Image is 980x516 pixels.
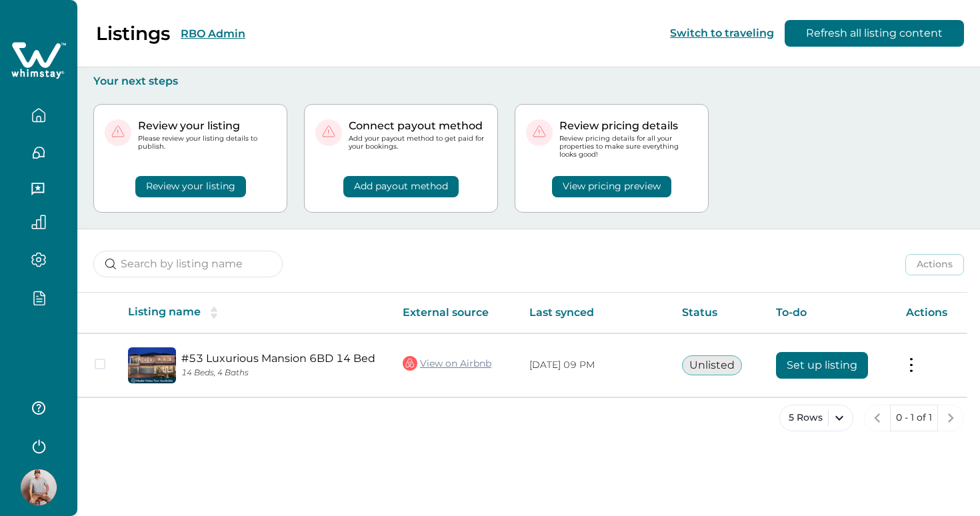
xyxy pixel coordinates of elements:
input: Search by listing name [93,251,283,277]
img: Whimstay Host [21,469,57,505]
p: Please review your listing details to publish. [138,135,276,151]
button: next page [937,405,964,431]
th: Actions [895,293,967,333]
button: Unlisted [682,355,742,375]
button: sorting [201,306,227,319]
a: #53 Luxurious Mansion 6BD 14 Bed [181,352,381,365]
p: 14 Beds, 4 Baths [181,368,381,378]
p: Add your payout method to get paid for your bookings. [349,135,487,151]
p: [DATE] 09 PM [529,359,661,372]
p: Review pricing details [559,119,697,133]
button: previous page [864,405,891,431]
button: 0 - 1 of 1 [890,405,938,431]
img: propertyImage_#53 Luxurious Mansion 6BD 14 Bed [128,347,176,383]
button: 5 Rows [779,405,853,431]
th: To-do [765,293,895,333]
p: 0 - 1 of 1 [896,411,932,425]
button: Add payout method [343,176,459,197]
p: Review your listing [138,119,276,133]
button: Actions [905,254,964,275]
p: Review pricing details for all your properties to make sure everything looks good! [559,135,697,159]
button: Set up listing [776,352,868,379]
button: Review your listing [135,176,246,197]
p: Your next steps [93,75,964,88]
p: Connect payout method [349,119,487,133]
th: Status [671,293,765,333]
button: RBO Admin [181,27,245,40]
a: View on Airbnb [403,355,491,372]
button: Refresh all listing content [785,20,964,47]
th: Listing name [117,293,392,333]
th: External source [392,293,519,333]
button: Switch to traveling [670,27,774,39]
p: Listings [96,22,170,45]
th: Last synced [519,293,672,333]
button: View pricing preview [552,176,671,197]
